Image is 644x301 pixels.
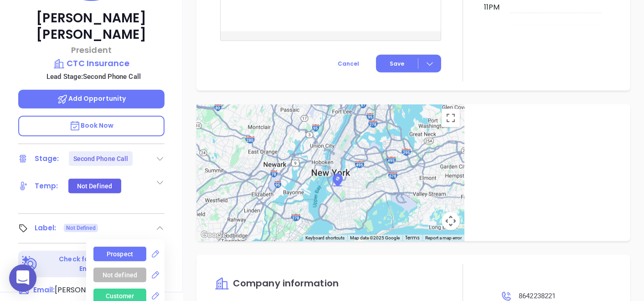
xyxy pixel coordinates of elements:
a: CTC Insurance [18,57,165,70]
div: Prospect [107,247,133,261]
span: Save [390,60,404,68]
span: 8642238221 [519,292,556,300]
img: Ai-Enrich-DaqCidB-.svg [22,256,38,272]
span: Company information [233,277,339,290]
div: Not Defined [77,179,112,193]
img: Google [199,229,229,241]
button: Save [376,55,441,73]
span: Cancel [338,60,359,67]
div: Temp: [35,179,58,193]
span: Add Opportunity [57,94,126,103]
span: Not Defined [66,223,96,233]
p: [PERSON_NAME] [PERSON_NAME] [18,10,165,43]
p: Check for Binox AI Data Enrichment [39,254,158,274]
button: Map camera controls [442,212,460,230]
span: [PERSON_NAME][EMAIL_ADDRESS][DOMAIN_NAME] [55,285,150,296]
button: Cancel [321,55,376,73]
a: Report a map error [425,235,462,240]
a: Terms (opens in new tab) [405,234,420,241]
div: Label: [35,221,57,235]
button: Keyboard shortcuts [305,235,345,241]
div: Not defined [103,268,137,282]
span: Email: [33,285,55,296]
a: Company information [215,279,339,289]
a: Open this area in Google Maps (opens a new window) [199,229,229,241]
p: President [18,44,165,56]
div: 11pm [482,2,501,13]
div: Stage: [35,152,59,166]
p: Lead Stage: Second Phone Call [23,71,165,83]
div: Second Phone Call [73,151,129,166]
span: Book Now [69,121,114,130]
button: Toggle fullscreen view [442,109,460,127]
span: Map data ©2025 Google [350,235,400,240]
